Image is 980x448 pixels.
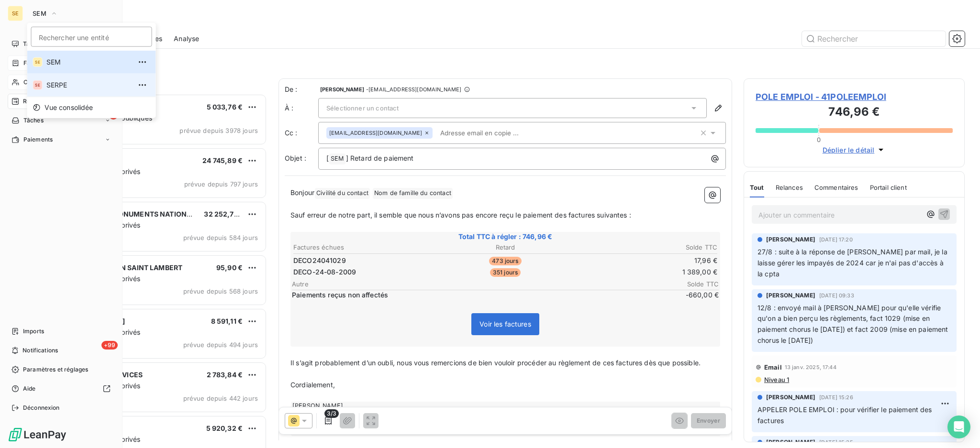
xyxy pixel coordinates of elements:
span: Sélectionner un contact [326,104,399,112]
span: 27/8 : suite à la réponse de [PERSON_NAME] par mail, je la laisse gérer les impayés de 2024 car j... [757,248,949,278]
span: 351 jours [490,268,521,277]
a: Aide [8,381,114,396]
span: APPELER POLE EMPLOI : pour vérifier le paiement des factures [757,405,934,425]
span: [EMAIL_ADDRESS][DOMAIN_NAME] [329,130,422,136]
span: [DATE] 15:26 [819,394,853,400]
span: 13 janv. 2025, 17:44 [785,364,836,370]
span: prévue depuis 494 jours [183,341,258,349]
span: Sauf erreur de notre part, il semble que nous n’avons pas encore reçu le paiement des factures su... [290,211,631,219]
span: 2 783,84 € [207,371,243,379]
span: Imports [23,327,44,336]
span: [PERSON_NAME] [320,87,364,92]
span: prévue depuis 442 jours [183,394,258,402]
span: Tout [750,184,764,191]
button: Déplier le détail [820,144,889,155]
span: SEM [329,153,345,164]
span: - [EMAIL_ADDRESS][DOMAIN_NAME] [366,87,461,92]
span: [DATE] 17:20 [819,237,853,242]
label: À : [285,103,318,113]
span: [DATE] 15:25 [819,439,853,445]
span: -660,00 € [661,290,719,300]
span: Il s’agit probablement d’un oubli, nous vous remercions de bien vouloir procéder au règlement de ... [290,359,701,367]
span: 473 jours [489,257,521,265]
span: Civilité du contact [315,188,370,199]
span: [ [326,154,329,162]
span: Relances [776,184,803,191]
h3: 746,96 € [756,103,953,122]
span: SEM [33,10,46,17]
span: Déplier le détail [823,145,875,155]
span: Déconnexion [23,404,60,412]
span: [PERSON_NAME] [766,393,815,402]
span: prévue depuis 584 jours [183,234,258,241]
span: Aide [23,384,36,393]
span: Email [764,363,782,371]
span: Notifications [22,346,58,355]
span: Vue consolidée [45,103,93,112]
span: Total TTC à régler : 746,96 € [292,232,719,241]
span: [PERSON_NAME] [766,291,815,300]
span: SERPE [46,80,131,90]
span: CENTRE DES MONUMENTS NATIONAUX [67,210,201,218]
span: 95,90 € [216,263,243,272]
img: Logo LeanPay [8,427,67,442]
span: 32 252,77 € [204,210,244,218]
span: prévue depuis 797 jours [184,180,258,188]
span: prévue depuis 568 jours [183,287,258,295]
input: Rechercher [802,31,946,46]
span: +99 [101,341,118,350]
span: Niveau 1 [763,376,789,383]
span: prévue depuis 3978 jours [179,127,258,134]
span: Paiements reçus non affectés [292,290,659,300]
div: SE [8,6,23,21]
button: Envoyer [691,413,726,428]
div: SE [33,80,43,90]
span: 8 591,11 € [211,317,243,325]
span: Paramètres et réglages [23,365,88,374]
span: 5 920,32 € [206,424,243,432]
div: Open Intercom Messenger [947,415,970,438]
span: Clients [23,78,43,87]
label: Cc : [285,128,318,138]
span: ] Retard de paiement [346,154,414,162]
span: Portail client [870,184,907,191]
input: Adresse email en copie ... [436,126,547,140]
span: Bonjour [290,188,314,197]
span: De : [285,85,318,94]
span: 3/3 [324,409,339,418]
span: DECO-24-08-2009 [293,267,356,277]
th: Factures échues [293,242,434,252]
th: Retard [435,242,576,252]
span: Relances [23,97,48,106]
span: Tableau de bord [23,40,67,48]
td: 1 389,00 € [577,267,718,277]
span: Tâches [23,116,44,125]
span: Solde TTC [661,280,719,288]
span: Commentaires [814,184,858,191]
span: 12/8 : envoyé mail à [PERSON_NAME] pour qu'elle vérifie qu'on a bien perçu les règlements, fact 1... [757,304,950,345]
span: Nom de famille du contact [373,188,453,199]
span: Autre [292,280,661,288]
span: DECO24041029 [293,256,346,265]
span: [DATE] 09:33 [819,293,854,298]
span: POLE EMPLOI - 41POLEEMPLOI [756,90,953,103]
span: 5 033,76 € [207,103,243,111]
span: 0 [817,136,821,143]
span: Cordialement, [290,381,335,389]
span: 24 745,89 € [202,156,243,164]
span: Objet : [285,154,306,162]
span: Analyse [174,34,199,44]
td: 17,96 € [577,255,718,266]
span: [PERSON_NAME] [766,438,815,447]
span: Factures [23,59,48,67]
span: SEM [46,57,131,67]
input: placeholder [31,27,152,47]
span: [PERSON_NAME] [766,235,815,244]
span: Voir les factures [479,320,531,328]
div: SE [33,57,43,67]
span: CABINET MILLON SAINT LAMBERT [67,263,182,272]
span: Paiements [23,135,53,144]
th: Solde TTC [577,242,718,252]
